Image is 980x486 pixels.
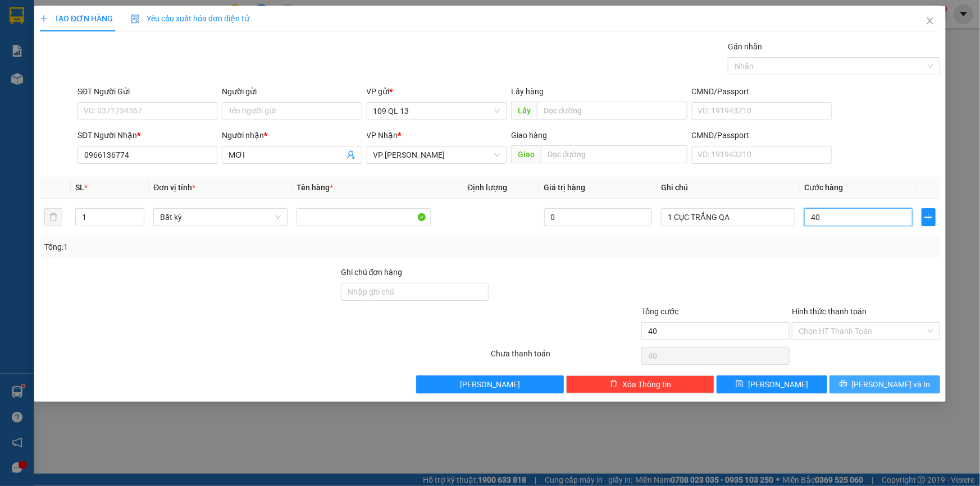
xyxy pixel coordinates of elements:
span: Yêu cầu xuất hóa đơn điện tử [131,14,249,23]
span: Xóa Thông tin [622,378,671,391]
span: [PERSON_NAME] và In [852,378,931,391]
button: printer[PERSON_NAME] và In [829,375,940,393]
div: Người gửi [222,85,362,98]
span: SL [75,183,84,192]
button: delete [44,208,62,226]
button: [PERSON_NAME] [416,375,564,393]
span: close [926,16,935,25]
input: VD: Bàn, Ghế [297,208,431,226]
button: plus [922,208,936,226]
span: Tên hàng [297,183,333,192]
span: printer [840,380,847,389]
button: save[PERSON_NAME] [717,375,827,393]
label: Gán nhãn [728,42,762,51]
div: CMND/Passport [692,85,832,98]
label: Ghi chú đơn hàng [341,268,403,277]
div: Người nhận [222,129,362,141]
li: 02523854854,0913854573, 0913854356 [5,39,214,67]
span: Bất kỳ [160,209,281,226]
span: plus [40,15,48,22]
span: Giao hàng [511,131,547,140]
input: 0 [544,208,653,226]
input: Dọc đường [537,102,687,120]
span: Lấy hàng [511,87,544,96]
input: Ghi chú đơn hàng [341,283,489,301]
span: delete [610,380,618,389]
span: VP Phan Rí [373,146,500,163]
label: Hình thức thanh toán [792,307,867,316]
span: 109 QL 13 [373,103,500,120]
span: Giá trị hàng [544,183,586,192]
div: CMND/Passport [692,129,832,141]
li: 01 [PERSON_NAME] [5,25,214,39]
span: Giao [511,145,541,163]
div: SĐT Người Gửi [78,85,217,98]
div: SĐT Người Nhận [78,129,217,141]
span: Định lượng [467,183,507,192]
span: Tổng cước [641,307,678,316]
button: Close [914,6,946,37]
span: Đơn vị tính [153,183,195,192]
th: Ghi chú [657,177,800,199]
img: logo.jpg [5,5,61,61]
span: TẠO ĐƠN HÀNG [40,14,113,23]
span: save [736,380,744,389]
img: icon [131,15,140,24]
button: deleteXóa Thông tin [566,375,714,393]
span: plus [922,213,935,222]
span: Cước hàng [804,183,843,192]
input: Ghi Chú [661,208,795,226]
span: [PERSON_NAME] [748,378,808,391]
div: VP gửi [367,85,507,98]
div: Chưa thanh toán [490,347,641,367]
b: [PERSON_NAME] [65,7,159,21]
span: Lấy [511,102,537,120]
span: VP Nhận [367,131,398,140]
input: Dọc đường [541,145,687,163]
span: [PERSON_NAME] [460,378,520,391]
b: GỬI : 109 QL 13 [5,84,113,102]
span: user-add [347,150,355,159]
span: environment [65,27,74,36]
span: phone [65,41,74,50]
div: Tổng: 1 [44,241,379,253]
